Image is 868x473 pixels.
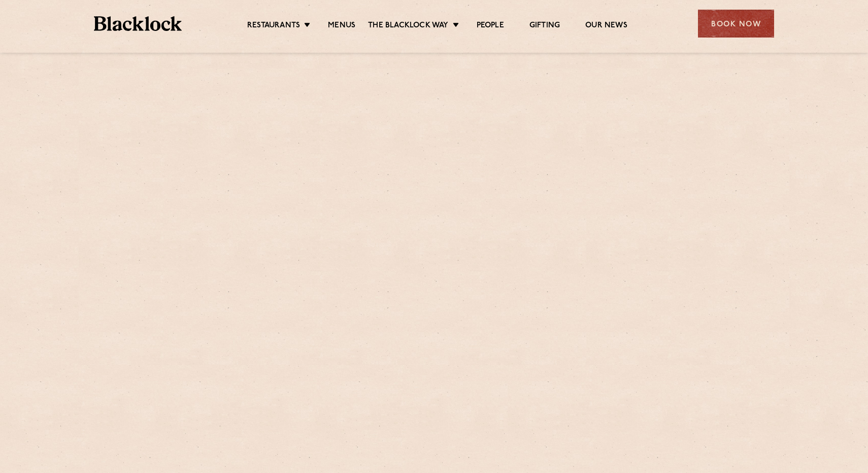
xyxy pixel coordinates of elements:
img: BL_Textured_Logo-footer-cropped.svg [94,16,182,31]
a: Gifting [529,21,560,32]
a: People [477,21,504,32]
a: The Blacklock Way [368,21,448,32]
div: Book Now [698,10,774,38]
a: Restaurants [247,21,300,32]
a: Our News [585,21,627,32]
a: Menus [328,21,355,32]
